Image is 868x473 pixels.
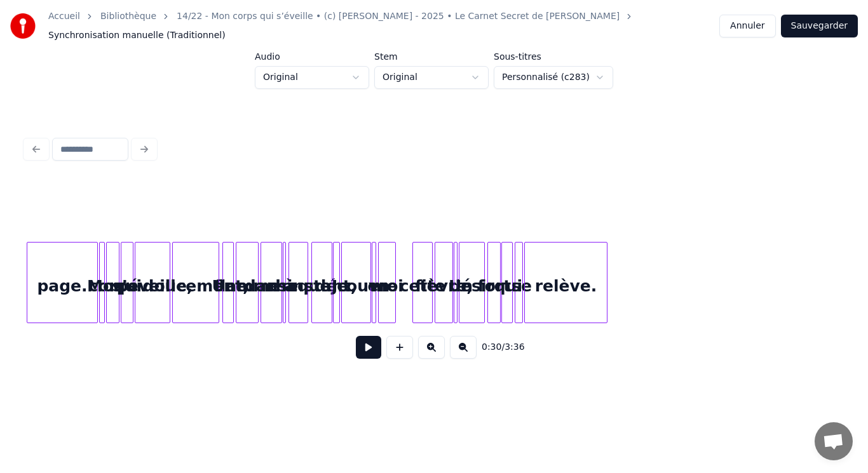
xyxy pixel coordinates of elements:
div: / [482,341,512,354]
label: Audio [255,52,369,61]
img: youka [10,13,36,39]
label: Sous-titres [494,52,613,61]
button: Sauvegarder [781,15,858,37]
span: 3:36 [505,341,524,354]
a: Bibliothèque [100,10,156,23]
a: Ouvrir le chat [815,422,853,460]
span: 0:30 [482,341,501,354]
span: Synchronisation manuelle (Traditionnel) [48,29,226,42]
button: Annuler [719,15,775,37]
a: Accueil [48,10,80,23]
label: Stem [374,52,489,61]
a: 14/22 - Mon corps qui s’éveille • (c) [PERSON_NAME] - 2025 • Le Carnet Secret de [PERSON_NAME] [177,10,620,23]
nav: breadcrumb [48,10,719,42]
